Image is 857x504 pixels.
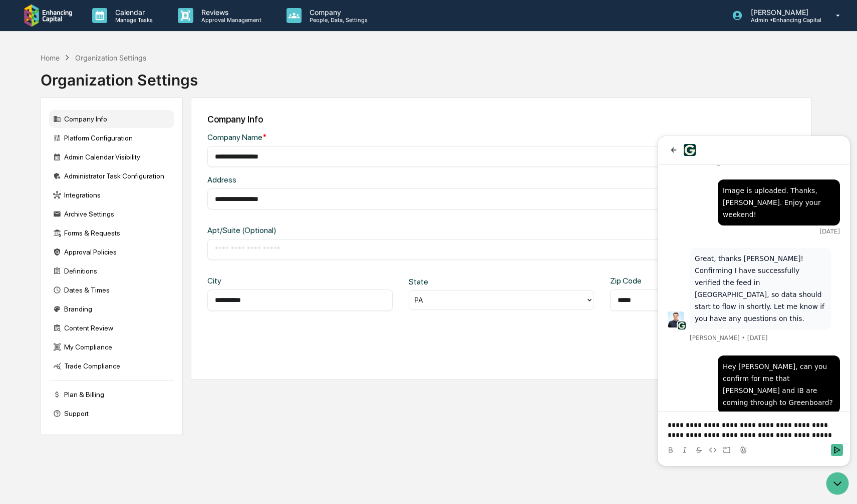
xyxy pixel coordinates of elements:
div: Archive Settings [49,205,174,223]
div: Approval Policies [49,243,174,261]
div: State [409,277,492,286]
div: Plan & Billing [49,385,174,403]
img: logo [24,4,72,27]
div: Company Name [207,132,472,142]
p: Manage Tasks [107,16,158,23]
div: Organization Settings [75,53,146,62]
div: Definitions [49,262,174,280]
div: My Compliance [49,338,174,356]
div: City [207,276,291,285]
iframe: To enrich screen reader interactions, please activate Accessibility in Grammarly extension settings [658,136,850,466]
div: Home [41,53,60,62]
div: Content Review [49,319,174,337]
div: Address [207,175,472,184]
p: Admin • Enhancing Capital [743,16,821,23]
iframe: To enrich screen reader interactions, please activate Accessibility in Grammarly extension settings [825,471,852,498]
p: People, Data, Settings [302,16,373,23]
div: Trade Compliance [49,357,174,375]
p: Reviews [193,8,266,16]
div: Company Info [49,110,174,128]
div: Apt/Suite (Optional) [207,225,472,235]
div: Admin Calendar Visibility [49,148,174,166]
div: Integrations [49,186,174,204]
p: [PERSON_NAME] [743,8,821,16]
p: Company [302,8,373,16]
div: Branding [49,300,174,318]
div: Platform Configuration [49,129,174,147]
div: Company Info [207,114,795,124]
div: Zip Code [610,276,693,285]
p: Calendar [107,8,158,16]
div: Administrator Task Configuration [49,167,174,185]
div: Forms & Requests [49,224,174,242]
div: Organization Settings [41,63,198,89]
p: Approval Management [193,16,266,23]
div: Support [49,404,174,422]
div: Dates & Times [49,281,174,299]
